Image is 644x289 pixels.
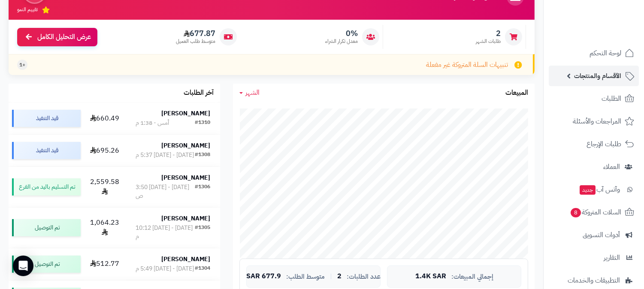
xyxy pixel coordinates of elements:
a: التقارير [549,247,639,268]
div: #1305 [195,224,210,241]
td: 512.77 [84,248,126,280]
span: 0% [325,29,358,38]
div: Open Intercom Messenger [13,256,33,276]
span: التقارير [604,252,620,264]
span: تقييم النمو [17,6,38,13]
td: 660.49 [84,102,126,134]
strong: [PERSON_NAME] [161,109,210,118]
strong: [PERSON_NAME] [161,173,210,182]
div: قيد التنفيذ [12,110,81,127]
span: الطلبات [602,93,621,105]
span: عرض التحليل الكامل [37,32,91,42]
span: 677.87 [176,29,215,38]
a: أدوات التسويق [549,225,639,245]
span: الشهر [245,87,260,98]
span: التطبيقات والخدمات [568,274,620,286]
div: تم التوصيل [12,219,81,236]
div: [DATE] - [DATE] 10:12 م [136,224,195,241]
span: معدل تكرار الشراء [325,38,358,45]
strong: [PERSON_NAME] [161,214,210,223]
span: متوسط الطلب: [286,273,325,280]
a: المراجعات والأسئلة [549,111,639,132]
div: [DATE] - [DATE] 3:50 ص [136,183,195,200]
div: #1306 [195,183,210,200]
div: أمس - 1:38 م [136,119,169,127]
td: 695.26 [84,135,126,166]
div: قيد التنفيذ [12,142,81,159]
img: logo-2.png [586,6,636,24]
div: #1308 [195,151,210,160]
a: السلات المتروكة8 [549,202,639,223]
span: إجمالي المبيعات: [451,273,493,280]
h3: المبيعات [505,89,528,97]
a: الطلبات [549,88,639,109]
span: وآتس آب [579,184,620,196]
span: متوسط طلب العميل [176,38,215,45]
td: 2,559.58 [84,167,126,207]
span: المراجعات والأسئلة [573,115,621,127]
span: الأقسام والمنتجات [574,70,621,82]
span: تنبيهات السلة المتروكة غير مفعلة [426,60,508,70]
span: جديد [580,185,596,195]
a: لوحة التحكم [549,43,639,63]
span: 677.9 SAR [246,273,281,280]
span: 2 [476,29,501,38]
a: وآتس آبجديد [549,179,639,200]
strong: [PERSON_NAME] [161,255,210,264]
span: +1 [19,61,25,69]
div: #1304 [195,265,210,273]
span: طلبات الشهر [476,38,501,45]
div: [DATE] - [DATE] 5:37 م [136,151,194,160]
div: [DATE] - [DATE] 5:49 م [136,265,194,273]
span: طلبات الإرجاع [587,138,621,150]
span: | [330,273,332,280]
h3: آخر الطلبات [184,89,214,97]
span: أدوات التسويق [583,229,620,241]
a: عرض التحليل الكامل [17,28,97,46]
span: العملاء [603,161,620,173]
span: عدد الطلبات: [347,273,381,280]
div: #1310 [195,119,210,127]
span: 1.4K SAR [415,273,446,280]
td: 1,064.23 [84,208,126,248]
span: لوحة التحكم [590,47,621,59]
span: 2 [337,273,342,280]
span: السلات المتروكة [570,206,621,218]
a: طلبات الإرجاع [549,134,639,154]
span: 8 [570,208,581,218]
a: الشهر [239,88,260,98]
div: تم التوصيل [12,256,81,273]
strong: [PERSON_NAME] [161,141,210,150]
div: تم التسليم باليد من الفرع [12,178,81,196]
a: العملاء [549,157,639,177]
